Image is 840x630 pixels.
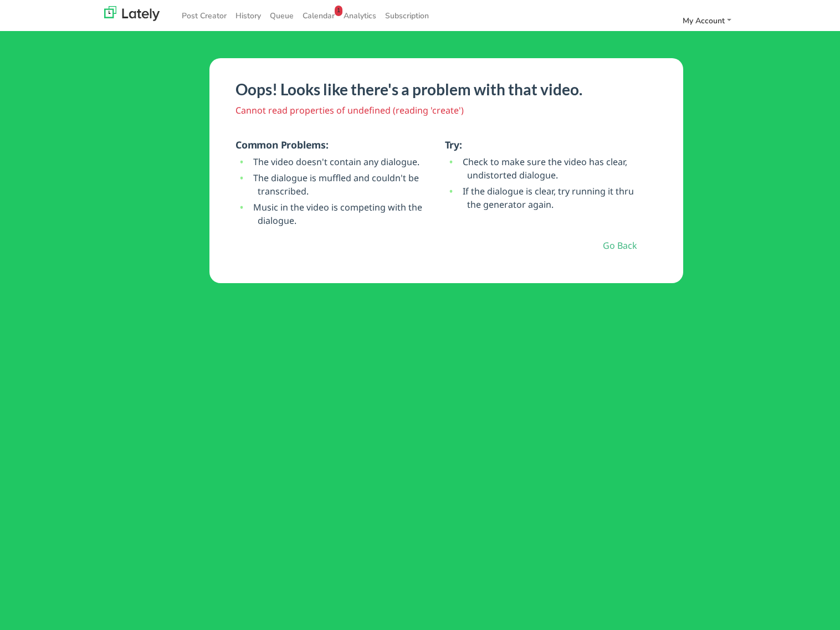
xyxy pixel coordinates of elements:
[769,597,829,624] iframe: Opens a widget where you can find more information
[104,6,160,21] img: lately_logo_nav.700ca2e7.jpg
[603,239,637,252] a: Go Back
[467,185,638,214] li: If the dialogue is clear, try running it thru the generator again.
[235,138,329,151] b: Common Problems:
[235,104,637,117] p: Cannot read properties of undefined (reading 'create')
[678,12,736,30] a: My Account
[235,80,582,99] b: Oops! Looks like there's a problem with that video.
[177,7,231,25] a: Post Creator
[381,7,433,25] a: Subscription
[265,7,298,25] a: Queue
[335,6,342,16] a: 1
[339,7,381,25] a: Analytics
[445,138,462,151] b: Try:
[467,155,638,185] li: Check to make sure the video has clear, undistorted dialogue.
[298,7,339,25] a: Calendar1
[258,155,428,171] li: The video doesn't contain any dialogue.
[683,16,725,26] span: My Account
[258,171,428,201] li: The dialogue is muffled and couldn't be transcribed.
[258,201,428,230] li: Music in the video is competing with the dialogue.
[231,7,265,25] a: History
[303,11,335,21] span: Calendar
